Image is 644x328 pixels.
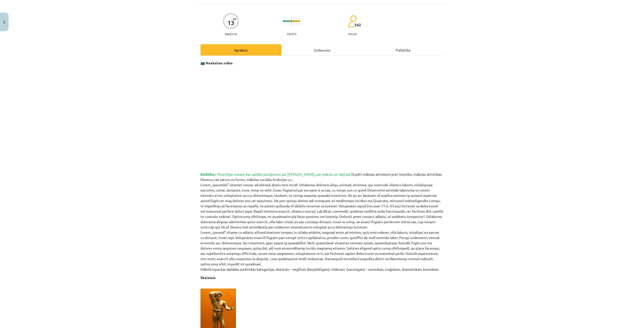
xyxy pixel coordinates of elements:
[289,18,289,19] img: icon-short-line-57e1e144782c952c97e751825c79c345078a6d821885a25fce030b3d8c18986b.svg
[284,18,284,19] img: icon-short-line-57e1e144782c952c97e751825c79c345078a6d821885a25fce030b3d8c18986b.svg
[354,23,361,27] span: 342
[200,61,233,65] strong: 📺 Noskaties video
[200,172,214,176] strong: Estētika
[289,23,289,25] img: icon-short-line-57e1e144782c952c97e751825c79c345078a6d821885a25fce030b3d8c18986b.svg
[281,44,363,56] div: Uzdevums
[348,32,356,36] p: pilda
[200,172,351,176] span: ir filozofijas nozare, kas aplūko jautājumus par [PERSON_NAME], par mākslu un daiļradi.
[233,18,236,20] span: XP
[286,18,287,19] img: icon-short-line-57e1e144782c952c97e751825c79c345078a6d821885a25fce030b3d8c18986b.svg
[227,19,234,26] div: 13
[299,18,299,19] img: icon-short-line-57e1e144782c952c97e751825c79c345078a6d821885a25fce030b3d8c18986b.svg
[296,23,297,25] img: icon-short-line-57e1e144782c952c97e751825c79c345078a6d821885a25fce030b3d8c18986b.svg
[286,23,287,25] img: icon-short-line-57e1e144782c952c97e751825c79c345078a6d821885a25fce030b3d8c18986b.svg
[284,23,284,25] img: icon-short-line-57e1e144782c952c97e751825c79c345078a6d821885a25fce030b3d8c18986b.svg
[200,44,281,56] div: Apraksts
[291,16,292,26] img: icon-long-line-d9ea69661e0d244f92f715978eff75569469978d946b2353a9bb055b3ed8787d.svg
[223,32,239,36] p: Saņemsi
[3,21,5,24] img: icon-close-lesson-0947bae3869378f0d4975bcd49f059093ad1ed9edebbc8119c70593378902aed.svg
[294,23,294,25] img: icon-short-line-57e1e144782c952c97e751825c79c345078a6d821885a25fce030b3d8c18986b.svg
[200,172,444,272] p: Tā pētī mākslas attieksmi pret īstenību, mākslas attīstības likumus, tās saturu un formu, mākslas...
[363,44,444,56] div: Palīdzība
[200,275,216,280] b: Skaistais
[348,15,357,28] img: students-c634bb4e5e11cddfef0936a35e636f08e4e9abd3cc4e673bd6f9a4125e45ecb1.svg
[299,23,299,25] img: icon-short-line-57e1e144782c952c97e751825c79c345078a6d821885a25fce030b3d8c18986b.svg
[287,32,296,36] p: Grūts
[296,18,297,19] img: icon-short-line-57e1e144782c952c97e751825c79c345078a6d821885a25fce030b3d8c18986b.svg
[294,18,294,19] img: icon-short-line-57e1e144782c952c97e751825c79c345078a6d821885a25fce030b3d8c18986b.svg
